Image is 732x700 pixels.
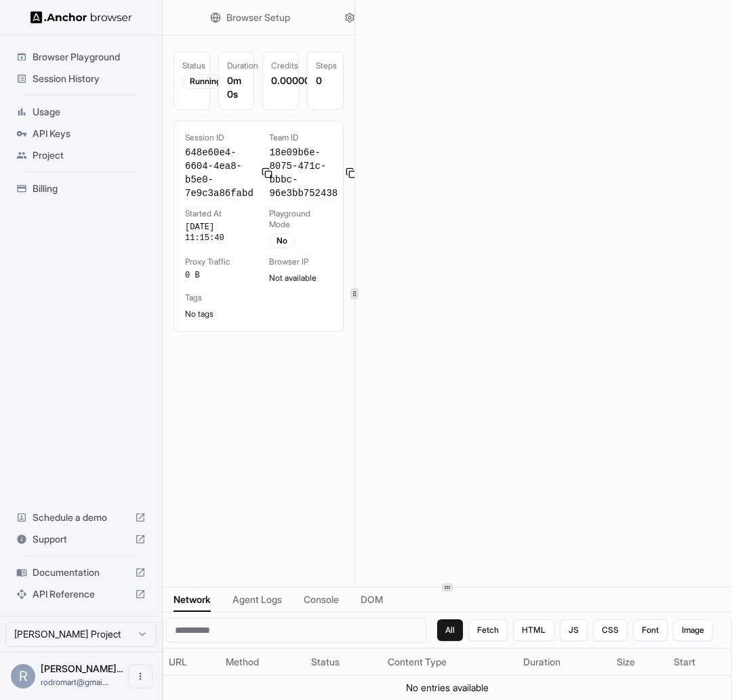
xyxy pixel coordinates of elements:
span: Documentation [33,566,129,579]
div: Documentation [11,562,151,583]
div: Billing [11,178,151,199]
span: Billing [33,182,146,195]
div: Size [617,655,663,669]
button: JS [560,619,588,641]
button: HTML [513,619,554,641]
div: R [11,664,35,688]
span: Rodrigo MArtínez [41,663,123,674]
span: Session History [33,72,146,85]
button: CSS [593,619,628,641]
div: API Reference [11,583,151,605]
div: Browser Playground [11,46,151,68]
div: Content Type [388,655,512,669]
div: Support [11,528,151,550]
span: API Reference [33,587,129,601]
div: Start [674,655,726,669]
div: Session History [11,68,151,90]
span: API Keys [33,127,146,140]
span: Usage [33,105,146,119]
div: Usage [11,101,151,123]
div: URL [169,655,215,669]
span: Project [33,149,146,162]
span: Browser Playground [33,50,146,64]
img: Anchor Logo [30,11,132,24]
div: Method [226,655,300,669]
span: Schedule a demo [33,511,129,524]
button: Image [673,619,713,641]
span: DOM [361,593,383,606]
button: Open menu [128,664,152,688]
button: Fetch [468,619,508,641]
div: API Keys [11,123,151,144]
span: Agent Logs [232,593,282,606]
span: Network [174,593,211,606]
span: Support [33,532,129,546]
div: Status [311,655,377,669]
button: Font [633,619,668,641]
span: Console [304,593,339,606]
div: Project [11,144,151,166]
button: All [437,619,463,641]
span: rodromart@gmail.com [41,677,108,687]
div: Schedule a demo [11,507,151,528]
div: Duration [523,655,606,669]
